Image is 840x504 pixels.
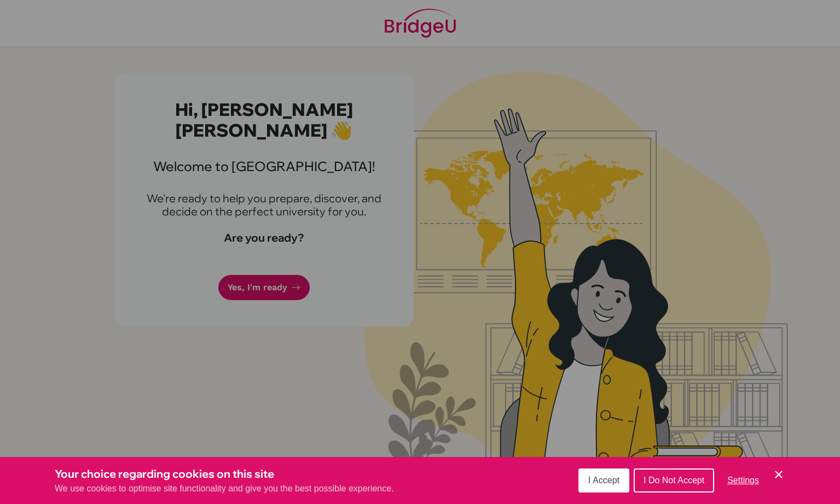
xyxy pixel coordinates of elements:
button: I Accept [578,468,629,493]
span: Settings [727,476,759,485]
button: Settings [719,470,768,491]
p: We use cookies to optimise site functionality and give you the best possible experience. [55,482,394,495]
button: I Do Not Accept [634,468,714,493]
button: Save and close [772,468,785,481]
span: I Accept [588,476,619,485]
span: I Do Not Accept [644,476,704,485]
h3: Your choice regarding cookies on this site [55,466,394,482]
